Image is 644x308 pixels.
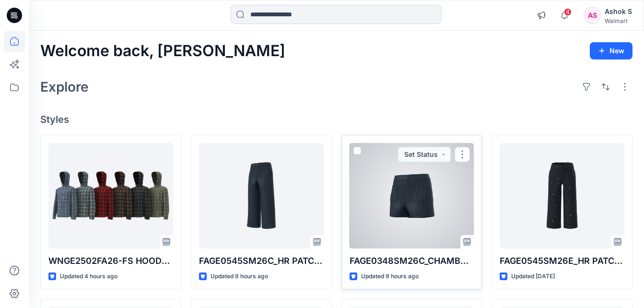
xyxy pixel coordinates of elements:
[40,114,632,125] h4: Styles
[590,42,632,59] button: New
[500,254,624,268] p: FAGE0545SM26E_HR PATCH POCKET CROPPED WIDE LEG-EMB
[60,272,117,282] p: Updated 4 hours ago
[511,272,555,282] p: Updated [DATE]
[584,7,601,24] div: AS
[361,272,419,282] p: Updated 9 hours ago
[48,254,173,268] p: WNGE2502FA26-FS HOODED SHIRT
[199,254,324,268] p: FAGE0545SM26C_HR PATCH POCKET CROPPED WIDE LEG
[199,143,324,249] a: FAGE0545SM26C_HR PATCH POCKET CROPPED WIDE LEG
[500,143,624,249] a: FAGE0545SM26E_HR PATCH POCKET CROPPED WIDE LEG-EMB
[605,6,632,17] div: Ashok S
[350,143,474,249] a: FAGE0348SM26C_CHAMBRAY SHORTS
[564,8,572,16] span: 4
[40,42,285,60] h2: Welcome back, [PERSON_NAME]
[48,143,173,249] a: WNGE2502FA26-FS HOODED SHIRT
[605,17,632,24] div: Walmart
[40,79,89,95] h2: Explore
[350,254,474,268] p: FAGE0348SM26C_CHAMBRAY SHORTS
[211,272,268,282] p: Updated 8 hours ago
